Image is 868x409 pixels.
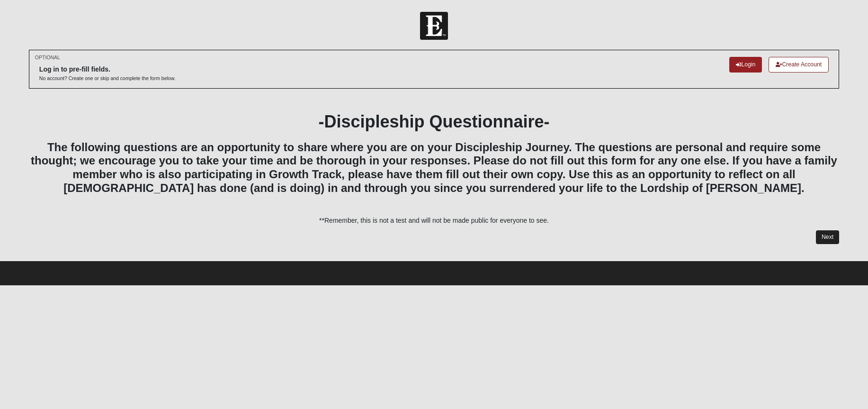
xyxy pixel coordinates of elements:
h6: Log in to pre-fill fields. [39,65,176,73]
a: Next [816,230,839,244]
a: Create Account [769,57,829,73]
h3: The following questions are an opportunity to share where you are on your Discipleship Journey. T... [29,141,839,195]
h1: -Discipleship Questionnaire- [29,111,839,132]
p: **Remember, this is not a test and will not be made public for everyone to see. [29,216,839,226]
small: OPTIONAL [35,54,60,61]
a: Login [729,57,762,73]
img: Church of Eleven22 Logo [420,12,448,40]
p: No account? Create one or skip and complete the form below. [39,75,176,82]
